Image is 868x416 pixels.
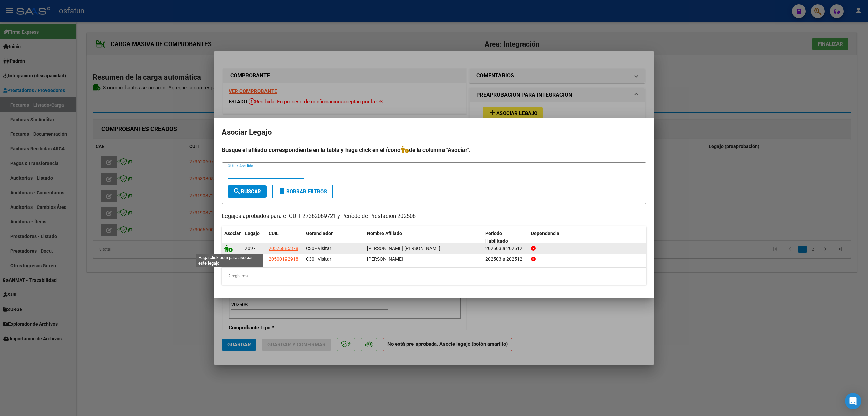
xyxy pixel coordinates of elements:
span: 2097 [245,246,256,251]
mat-icon: search [233,187,241,195]
div: 2 registros [222,268,646,285]
span: CUIL [269,231,279,236]
span: C30 - Visitar [306,256,331,262]
h2: Asociar Legajo [222,126,646,139]
span: Dependencia [531,231,559,236]
div: Open Intercom Messenger [845,393,861,409]
span: 20576885378 [269,246,298,251]
div: 202503 a 202512 [485,245,526,252]
span: Gerenciador [306,231,333,236]
button: Borrar Filtros [272,185,333,198]
span: 20500192918 [269,256,298,262]
mat-icon: delete [278,187,286,195]
datatable-header-cell: Gerenciador [303,226,364,249]
button: Buscar [228,185,267,198]
span: ROLON JOSE RAMON [367,256,403,262]
datatable-header-cell: Periodo Habilitado [482,226,528,249]
h4: Busque el afiliado correspondiente en la tabla y haga click en el ícono de la columna "Asociar". [222,146,646,155]
datatable-header-cell: Legajo [242,226,266,249]
div: 202503 a 202512 [485,255,526,263]
span: Buscar [233,188,261,195]
datatable-header-cell: Nombre Afiliado [364,226,482,249]
span: Asociar [224,231,241,236]
span: Legajo [245,231,260,236]
datatable-header-cell: CUIL [266,226,303,249]
datatable-header-cell: Asociar [222,226,242,249]
span: Borrar Filtros [278,188,327,195]
datatable-header-cell: Dependencia [528,226,647,249]
p: Legajos aprobados para el CUIT 27362069721 y Período de Prestación 202508 [222,212,646,221]
span: ZARATE NAHITAN ANDRES [367,246,440,251]
span: 2061 [245,256,256,262]
span: Periodo Habilitado [485,231,508,244]
span: C30 - Visitar [306,246,331,251]
span: Nombre Afiliado [367,231,402,236]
